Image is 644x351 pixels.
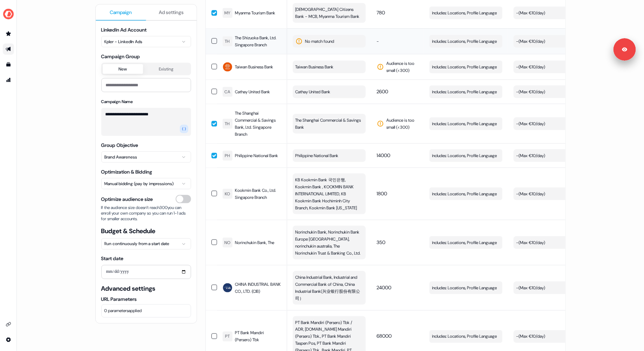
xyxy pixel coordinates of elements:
span: 68000 [377,333,392,339]
button: China Industrial Bank, Industrial and Commercial Bank of China, China Industrial Bank(兴业银行股份有限公司） [293,271,366,305]
button: Includes: Locations, Profile Language [429,86,502,98]
span: 2600 [377,88,388,95]
button: -(Max €10/day) [514,117,587,130]
button: Cathay United Bank [293,86,366,98]
span: Includes: Locations, Profile Language [432,63,497,70]
span: Includes: Locations, Profile Language [432,284,497,291]
div: CA [224,88,230,95]
span: Myanma Tourism Bank [235,9,276,16]
a: Go to attribution [3,74,14,86]
button: Includes: Locations, Profile Language [429,117,502,130]
button: No match found [293,35,366,48]
label: Optimization & Bidding [101,169,152,175]
a: Go to integrations [3,334,14,345]
button: -(Max €10/day) [514,86,587,98]
span: 780 [377,9,385,16]
span: Advanced settings [101,285,191,293]
span: Philippine National Bank [296,152,339,159]
span: No match found [305,38,334,45]
span: 350 [377,239,386,245]
div: - ( Max €10/day ) [516,63,545,70]
span: Ad settings [159,9,184,16]
span: 24000 [377,284,392,291]
span: Taiwan Business Bank [235,63,273,70]
span: [DEMOGRAPHIC_DATA] Citizens Bank - MCB, Myanma Tourism Bank [296,6,361,20]
div: NO [224,239,230,246]
a: Go to templates [3,59,14,70]
span: The Shanghai Commercial & Savings Bank [296,117,361,131]
span: The Shizuoka Bank, Ltd. Singapore Branch [235,34,282,48]
span: Kookmin Bank Co., Ltd. Singapore Branch [235,187,282,201]
button: Includes: Locations, Profile Language [429,7,502,19]
span: Audience is too small (< 300 ) [387,60,418,74]
button: Norinchukin Bank, Norinchukin Bank Europe [GEOGRAPHIC_DATA], norinchukin australia, The Norinchuk... [293,226,366,259]
span: 0 parameters applied [104,308,142,315]
span: Includes: Locations, Profile Language [432,333,497,340]
span: Taiwan Business Bank [296,63,334,70]
span: Includes: Locations, Profile Language [432,239,497,246]
div: - ( Max €10/day ) [516,190,545,197]
button: -(Max €10/day) [514,282,587,294]
span: Campaign [110,9,132,16]
button: -(Max €10/day) [514,35,587,48]
button: Includes: Locations, Profile Language [429,236,502,249]
div: - ( Max €10/day ) [516,38,545,45]
button: New [103,64,143,74]
div: MY [224,9,230,16]
span: 14000 [377,152,391,158]
span: Cathay United Bank [296,88,331,95]
button: 0 parametersapplied [101,304,191,318]
label: Campaign Name [101,99,133,104]
div: - ( Max €10/day ) [516,152,545,159]
span: The Shanghai Commercial & Savings Bank, Ltd. Singapore Branch [235,110,282,138]
div: - ( Max €10/day ) [516,88,545,95]
div: - ( Max €10/day ) [516,9,545,16]
span: KB Kookmin Bank 국민은행, Kookmin Bank , KOOKMIN BANK INTERNATIONAL LIMITED, KB Kookmin Bank Hochimin... [296,176,361,211]
button: Philippine National Bank [293,149,366,162]
span: Cathay United Bank [235,88,270,95]
button: Taiwan Business Bank [293,61,366,73]
span: CHINA INDUSTRIAL BANK CO., LTD. (CIB) [235,281,282,295]
span: Includes: Locations, Profile Language [432,9,497,16]
span: Budget & Schedule [101,227,191,236]
span: Audience is too small (< 300 ) [387,117,418,131]
button: Includes: Locations, Profile Language [429,35,502,48]
button: Includes: Locations, Profile Language [429,330,502,343]
button: Existing [143,64,190,74]
button: Includes: Locations, Profile Language [429,149,502,162]
a: Go to outbound experience [3,43,14,55]
button: The Shanghai Commercial & Savings Bank [293,114,366,134]
button: [DEMOGRAPHIC_DATA] Citizens Bank - MCB, Myanma Tourism Bank [293,3,366,23]
div: KO [225,190,230,197]
div: PH [225,152,230,159]
button: -(Max €10/day) [514,7,587,19]
div: - ( Max €10/day ) [516,333,545,340]
button: -(Max €10/day) [514,149,587,162]
label: Start date [101,256,124,262]
label: Group Objective [101,142,138,148]
div: PT [225,333,230,340]
button: KB Kookmin Bank 국민은행, Kookmin Bank , KOOKMIN BANK INTERNATIONAL LIMITED, KB Kookmin Bank Hochimin... [293,174,366,214]
span: Optimize audience size [101,196,153,203]
div: TH [225,120,230,127]
span: Includes: Locations, Profile Language [432,38,497,45]
div: - ( Max €10/day ) [516,120,545,127]
td: - [371,28,424,54]
button: Includes: Locations, Profile Language [429,188,502,200]
a: Go to prospects [3,28,14,39]
button: Optimize audience size [176,195,191,203]
div: TH [225,38,230,45]
span: If the audience size doesn’t reach 300 you can enroll your own company so you can run 1-1 ads for... [101,205,191,222]
div: - ( Max €10/day ) [516,239,545,246]
span: Includes: Locations, Profile Language [432,120,497,127]
span: Campaign Group [101,53,191,60]
span: Includes: Locations, Profile Language [432,152,497,159]
a: Go to integrations [3,319,14,330]
span: Philippine National Bank [235,152,278,159]
span: Norinchukin Bank, The [235,239,274,246]
button: -(Max €10/day) [514,330,587,343]
button: -(Max €10/day) [514,61,587,73]
label: URL Parameters [101,296,191,303]
span: PT Bank Mandiri (Persero) Tbk [235,330,282,344]
button: -(Max €10/day) [514,236,587,249]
